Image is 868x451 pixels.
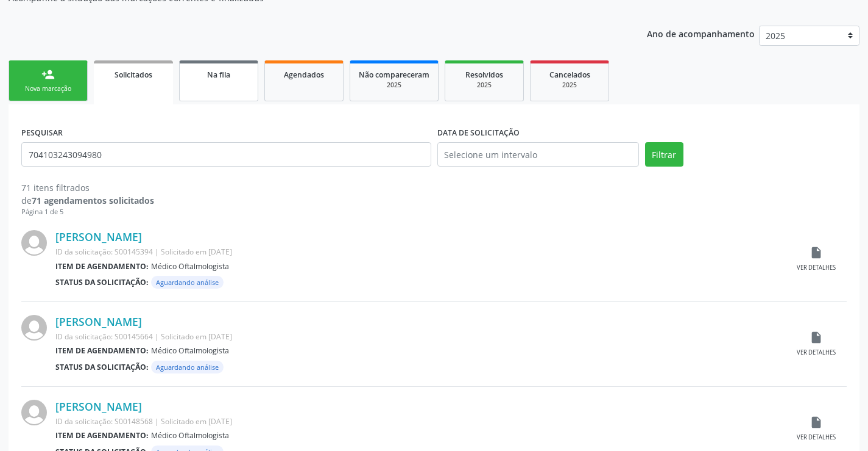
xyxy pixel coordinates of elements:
img: img [21,400,47,425]
img: img [21,230,47,256]
div: 2025 [359,81,429,90]
div: Ver detalhes [797,433,836,442]
div: Ver detalhes [797,348,836,357]
div: person_add [41,68,55,81]
i: insert_drive_file [810,416,823,429]
span: Médico Oftalmologista [151,261,229,272]
p: Ano de acompanhamento [647,26,755,41]
i: insert_drive_file [810,246,823,259]
span: Aguardando análise [151,276,224,289]
span: Médico Oftalmologista [151,345,229,356]
div: de [21,194,847,207]
a: [PERSON_NAME] [55,315,142,328]
label: DATA DE SOLICITAÇÃO [437,123,520,142]
span: Resolvidos [465,70,503,80]
span: ID da solicitação: S00148568 | [55,416,159,427]
div: Ver detalhes [797,264,836,272]
div: Página 1 de 5 [21,207,847,217]
span: Solicitado em [DATE] [161,247,232,257]
span: Não compareceram [359,70,429,80]
span: Agendados [284,70,324,80]
b: Item de agendamento: [55,261,149,272]
b: Item de agendamento: [55,345,149,356]
span: Solicitado em [DATE] [161,331,232,342]
b: Item de agendamento: [55,430,149,441]
div: Nova marcação [18,84,79,93]
span: Médico Oftalmologista [151,430,229,441]
span: Cancelados [549,70,590,80]
span: ID da solicitação: S00145394 | [55,247,159,257]
a: [PERSON_NAME] [55,400,142,413]
span: Solicitados [115,70,152,80]
b: Status da solicitação: [55,277,149,287]
input: Selecione um intervalo [437,142,639,167]
i: insert_drive_file [810,331,823,344]
button: Filtrar [645,142,683,167]
img: img [21,315,47,341]
input: Nome, CNS [21,142,431,167]
label: PESQUISAR [21,123,63,142]
div: 2025 [539,81,600,90]
span: Na fila [207,70,230,80]
a: [PERSON_NAME] [55,230,142,244]
div: 2025 [454,81,515,90]
div: 71 itens filtrados [21,181,847,194]
b: Status da solicitação: [55,362,149,372]
span: Solicitado em [DATE] [161,416,232,427]
span: ID da solicitação: S00145664 | [55,331,159,342]
span: Aguardando análise [151,361,224,373]
strong: 71 agendamentos solicitados [32,195,154,206]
